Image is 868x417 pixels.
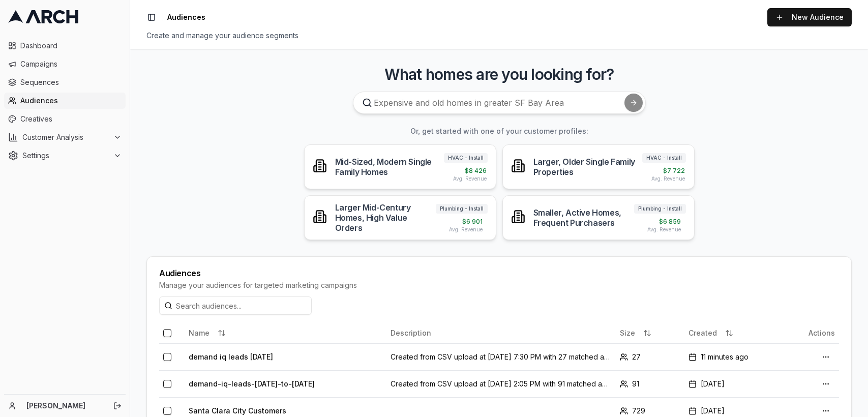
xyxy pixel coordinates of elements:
[146,31,852,41] div: Create and manage your audience segments
[647,226,681,233] span: Avg. Revenue
[659,218,681,226] span: $ 6 859
[20,96,122,106] span: Audiences
[20,77,122,87] span: Sequences
[335,157,444,177] div: Mid-Sized, Modern Single Family Homes
[787,323,839,343] th: Actions
[146,65,852,83] h3: What homes are you looking for?
[634,204,686,214] span: Plumbing - Install
[146,126,852,136] h3: Or, get started with one of your customer profiles:
[462,218,483,226] span: $ 6 901
[444,153,488,163] span: HVAC - Install
[159,280,839,290] div: Manage your audiences for targeted marketing campaigns
[533,207,634,228] div: Smaller, Active Homes, Frequent Purchasers
[689,379,783,389] div: [DATE]
[167,12,205,22] nav: breadcrumb
[651,175,685,183] span: Avg. Revenue
[533,157,642,177] div: Larger, Older Single Family Properties
[20,114,122,124] span: Creatives
[335,202,436,233] div: Larger Mid-Century Homes, High Value Orders
[465,167,487,175] span: $ 8 426
[4,129,126,145] button: Customer Analysis
[386,323,616,343] th: Description
[4,38,126,54] a: Dashboard
[642,153,686,163] span: HVAC - Install
[663,167,685,175] span: $ 7 722
[620,406,680,416] div: 729
[4,56,126,72] a: Campaigns
[620,379,680,389] div: 91
[449,226,483,233] span: Avg. Revenue
[159,269,839,277] div: Audiences
[110,399,125,413] button: Log out
[689,406,783,416] div: [DATE]
[185,370,386,397] td: demand-iq-leads-[DATE]-to-[DATE]
[689,352,783,362] div: 11 minutes ago
[386,343,616,370] td: Created from CSV upload at [DATE] 7:30 PM with 27 matched addresses out of 36 total
[453,175,487,183] span: Avg. Revenue
[4,74,126,91] a: Sequences
[22,132,109,142] span: Customer Analysis
[386,370,616,397] td: Created from CSV upload at [DATE] 2:05 PM with 91 matched addresses out of 114 total
[22,151,109,161] span: Settings
[26,401,102,411] a: [PERSON_NAME]
[4,111,126,127] a: Creatives
[353,92,646,114] input: Expensive and old homes in greater SF Bay Area
[620,352,680,362] div: 27
[620,325,680,341] div: Size
[159,296,312,315] input: Search audiences...
[20,41,122,51] span: Dashboard
[436,204,488,214] span: Plumbing - Install
[20,59,122,69] span: Campaigns
[4,93,126,109] a: Audiences
[767,8,852,26] a: New Audience
[689,325,783,341] div: Created
[167,12,205,22] span: Audiences
[189,325,382,341] div: Name
[185,343,386,370] td: demand iq leads [DATE]
[4,147,126,164] button: Settings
